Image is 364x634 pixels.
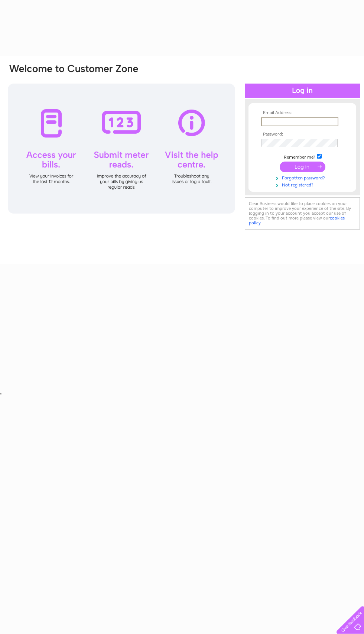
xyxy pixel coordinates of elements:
th: Email Address: [259,110,345,116]
a: Not registered? [261,181,345,188]
th: Password: [259,132,345,137]
input: Submit [280,162,325,172]
td: Remember me? [259,153,345,160]
a: cookies policy [249,215,345,225]
div: Clear Business would like to place cookies on your computer to improve your experience of the sit... [245,197,360,230]
a: Forgotten password? [261,174,345,181]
